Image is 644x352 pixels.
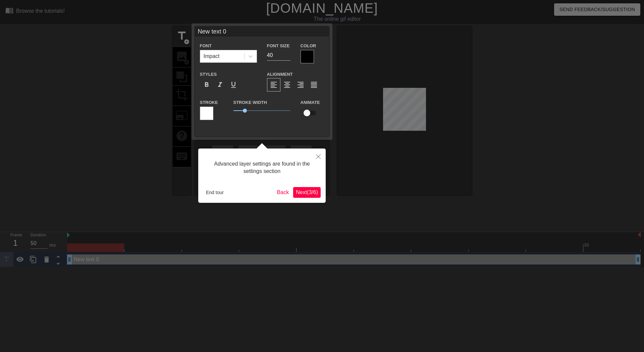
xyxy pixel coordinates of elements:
[311,149,326,164] button: Close
[296,189,318,195] span: Next ( 3 / 6 )
[203,154,321,182] div: Advanced layer settings are found in the settings section
[293,187,321,198] button: Next
[274,187,292,198] button: Back
[203,187,226,197] button: End tour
